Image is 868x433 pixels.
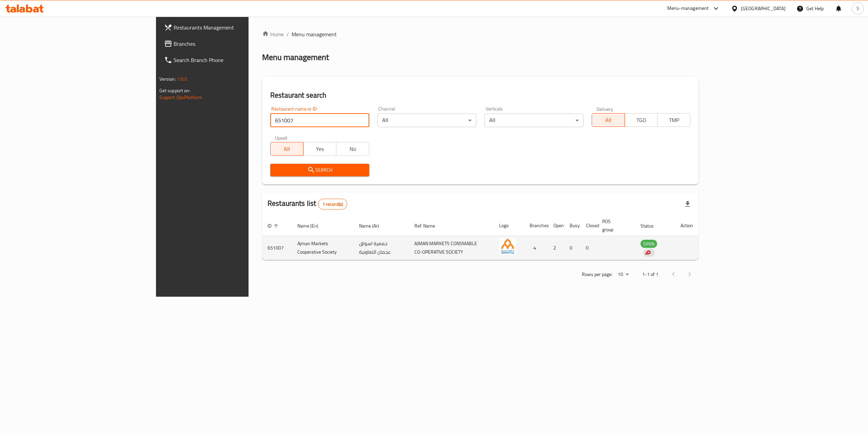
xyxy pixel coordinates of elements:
th: Closed [580,215,597,236]
div: Export file [679,196,696,212]
th: Action [675,215,698,236]
td: AJMAN MARKETS CONSMABLE CO-OPERATIVE SOCIETY [409,236,493,260]
h2: Restaurants list [268,198,347,210]
span: Name (En) [297,222,327,230]
th: Branches [524,215,548,236]
span: 1.0.0 [177,75,188,83]
p: Rows per page: [582,270,612,279]
img: Ajman Markets Cooperative Society [499,238,516,255]
div: All [377,114,476,127]
span: Version: [159,75,176,83]
a: Branches [159,36,301,52]
td: 4 [524,236,548,260]
label: Delivery [596,106,613,111]
td: 0 [564,236,580,260]
h2: Restaurant search [270,90,690,100]
a: Restaurants Management [159,19,301,36]
span: TGO [628,115,655,125]
div: Total records count [318,199,348,210]
input: Search for restaurant name or ID.. [270,114,369,127]
div: Indicates that the vendor menu management has been moved to DH Catalog service [643,249,655,257]
span: Status [640,222,663,230]
button: Search [270,164,369,176]
span: POS group [602,217,627,234]
span: Get support on: [159,86,191,95]
td: Ajman Markets Cooperative Society [292,236,354,260]
td: جمعية اسواق عجمان التعاونية [354,236,409,260]
span: Yes [306,144,334,154]
span: All [595,115,622,125]
nav: breadcrumb [262,30,698,38]
div: Rows per page: [615,270,631,280]
th: Open [548,215,564,236]
img: delivery hero logo [645,250,651,256]
span: S [856,5,859,12]
button: TGO [625,113,658,127]
th: Busy [564,215,580,236]
button: Yes [303,142,336,156]
div: Menu-management [667,4,709,13]
span: All [273,144,301,154]
div: [GEOGRAPHIC_DATA] [741,5,786,12]
td: 0 [580,236,597,260]
th: Logo [494,215,524,236]
span: No [339,144,367,154]
div: All [485,114,584,127]
span: OPEN [640,240,657,248]
button: All [270,142,303,156]
span: ID [268,222,280,230]
span: Ref. Name [414,222,444,230]
td: 2 [548,236,564,260]
span: Name (Ar) [359,222,388,230]
span: TMP [660,115,688,125]
p: 1-1 of 1 [642,270,658,279]
table: enhanced table [262,215,698,260]
a: Support.OpsPlatform [159,93,202,102]
span: Search Branch Phone [174,56,296,64]
span: Branches [174,40,296,48]
button: TMP [657,113,690,127]
span: Menu management [292,30,337,38]
button: No [336,142,369,156]
button: All [592,113,625,127]
span: Search [276,166,364,174]
span: Restaurants Management [174,23,296,32]
a: Search Branch Phone [159,52,301,68]
span: 1 record(s) [318,201,347,208]
label: Upsell [275,135,288,140]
